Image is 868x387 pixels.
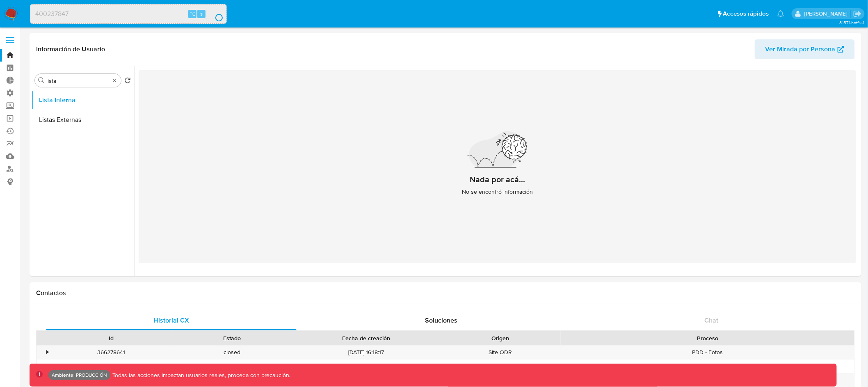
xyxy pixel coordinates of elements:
[57,334,166,342] div: Id
[705,316,719,325] span: Chat
[298,334,434,342] div: Fecha de creación
[561,360,854,373] div: Viaje del paquete
[723,9,769,18] span: Accesos rápidos
[124,77,131,86] button: Volver al orden por defecto
[755,39,855,59] button: Ver Mirada por Persona
[32,110,134,130] button: Listas Externas
[804,10,850,18] p: diego.assum@mercadolibre.com
[153,316,189,325] span: Historial CX
[32,90,134,110] button: Lista Interna
[177,334,286,342] div: Estado
[190,10,196,18] span: ⌥
[292,360,440,373] div: [DATE] 22:47:58
[46,348,48,356] div: •
[292,346,440,359] div: [DATE] 16:18:17
[446,334,555,342] div: Origen
[566,334,849,342] div: Proceso
[38,77,45,84] button: Buscar
[51,360,171,373] div: 362855442
[51,346,171,359] div: 366278641
[207,8,224,20] button: search-icon
[171,360,292,373] div: finished
[52,373,107,377] p: Ambiente: PRODUCCIÓN
[853,9,862,18] a: Salir
[36,289,855,297] h1: Contactos
[171,346,292,359] div: closed
[561,346,854,359] div: PDD - Fotos
[765,39,836,59] span: Ver Mirada por Persona
[110,371,291,379] p: Todas las acciones impactan usuarios reales, proceda con precaución.
[777,10,784,17] a: Notificaciones
[111,77,118,84] button: Borrar
[30,9,226,19] input: Buscar usuario o caso...
[46,77,110,85] input: Buscar
[200,10,203,18] span: s
[36,45,105,53] h1: Información de Usuario
[440,346,561,359] div: Site ODR
[46,362,48,370] div: •
[425,316,458,325] span: Soluciones
[440,360,561,373] div: SUPPORT_WIDGET_ML_MOBILE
